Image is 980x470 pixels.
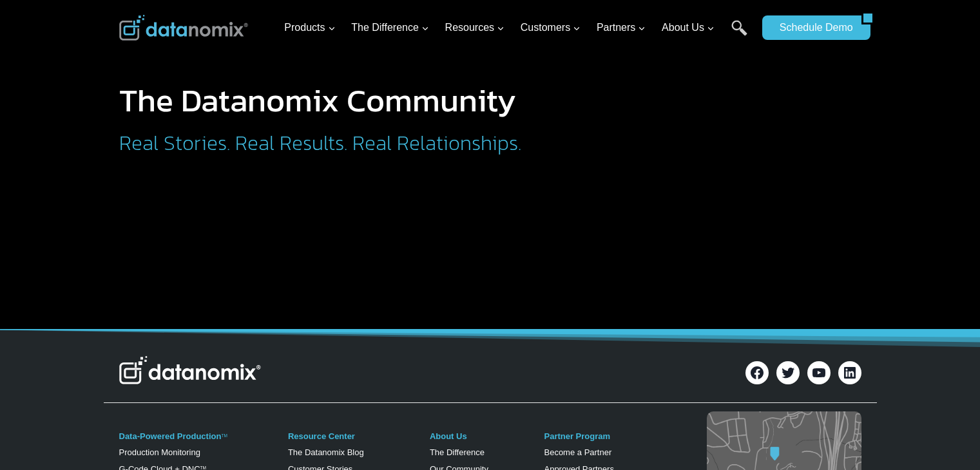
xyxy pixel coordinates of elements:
nav: Primary Navigation [279,7,756,49]
sup: TM [200,465,206,470]
a: Data-Powered Production [119,431,222,441]
a: The Difference [430,447,485,457]
h2: Real Stories. Real Results. Real Relationships. [119,133,628,153]
img: Datanomix [119,15,248,41]
a: The Datanomix Blog [288,447,364,457]
a: About Us [430,431,467,441]
a: Resource Center [288,431,355,441]
span: The Difference [351,19,429,36]
a: Become a Partner [544,447,611,457]
span: About Us [662,19,715,36]
a: Schedule Demo [762,15,861,40]
img: Datanomix Logo [119,356,261,384]
a: Search [731,20,747,49]
h1: The Datanomix Community [119,84,628,117]
span: Partners [597,19,646,36]
span: Customers [521,19,581,36]
span: Resources [445,19,504,36]
a: Partner Program [544,431,610,441]
span: Products [284,19,335,36]
a: TM [221,433,227,438]
a: Production Monitoring [119,447,200,457]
